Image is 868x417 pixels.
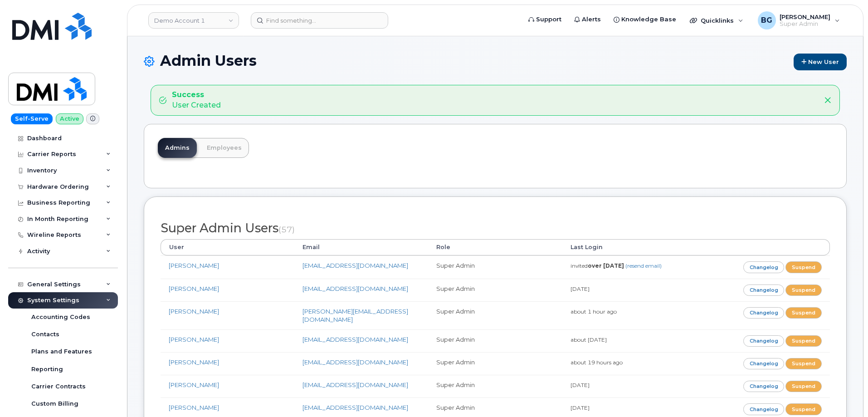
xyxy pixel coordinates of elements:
small: [DATE] [571,382,590,388]
a: [PERSON_NAME] [169,308,219,315]
a: Suspend [785,261,822,273]
td: Super Admin [428,255,562,278]
a: [EMAIL_ADDRESS][DOMAIN_NAME] [302,336,408,343]
a: (resend email) [625,262,662,269]
td: Super Admin [428,279,562,301]
td: Super Admin [428,301,562,329]
small: about 1 hour ago [571,308,617,315]
small: invited [571,262,662,269]
a: Changelog [743,335,785,347]
a: Suspend [785,403,822,415]
a: [EMAIL_ADDRESS][DOMAIN_NAME] [302,381,408,388]
td: Super Admin [428,329,562,352]
a: Changelog [743,381,785,392]
small: about 19 hours ago [571,359,623,366]
a: Suspend [785,335,822,347]
a: Changelog [743,307,785,319]
strong: Success [172,90,221,100]
h2: Super Admin Users [161,221,830,235]
strong: over [DATE] [588,262,624,269]
a: New User [794,54,847,70]
a: Changelog [743,358,785,369]
th: Last Login [562,239,696,255]
a: [EMAIL_ADDRESS][DOMAIN_NAME] [302,404,408,411]
a: Suspend [785,358,822,369]
a: Suspend [785,307,822,319]
a: [PERSON_NAME] [169,358,219,366]
a: [EMAIL_ADDRESS][DOMAIN_NAME] [302,262,408,269]
a: Admins [158,138,197,158]
a: [PERSON_NAME][EMAIL_ADDRESS][DOMAIN_NAME] [302,308,408,324]
td: Super Admin [428,352,562,375]
h1: Admin Users [144,53,847,70]
a: Suspend [785,381,822,392]
small: [DATE] [571,285,590,292]
small: (57) [278,225,295,234]
a: [PERSON_NAME] [169,336,219,343]
a: Changelog [743,285,785,296]
th: User [161,239,294,255]
a: Employees [200,138,249,158]
a: [PERSON_NAME] [169,285,219,292]
small: [DATE] [571,404,590,411]
small: about [DATE] [571,336,607,343]
a: [EMAIL_ADDRESS][DOMAIN_NAME] [302,285,408,292]
div: User Created [172,90,221,111]
a: [PERSON_NAME] [169,381,219,388]
a: [PERSON_NAME] [169,262,219,269]
a: [PERSON_NAME] [169,404,219,411]
th: Role [428,239,562,255]
a: [EMAIL_ADDRESS][DOMAIN_NAME] [302,358,408,366]
th: Email [294,239,428,255]
a: Suspend [785,285,822,296]
a: Changelog [743,261,785,273]
td: Super Admin [428,375,562,397]
a: Changelog [743,403,785,415]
